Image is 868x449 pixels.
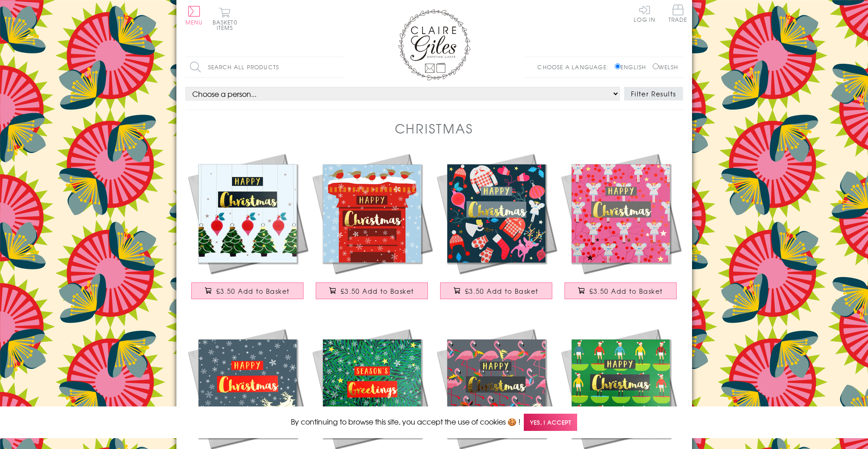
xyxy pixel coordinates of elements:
[589,287,663,296] span: £3.50 Add to Basket
[185,57,344,77] input: Search all products
[465,287,539,296] span: £3.50 Add to Basket
[434,151,559,276] img: Christmas Card, Jumpers & Mittens, text foiled in shiny gold
[316,282,428,299] button: £3.50 Add to Basket
[524,414,577,431] span: Yes, I accept
[669,5,688,22] span: Trade
[564,282,677,299] button: £3.50 Add to Basket
[217,18,237,32] span: 0 items
[191,282,304,299] button: £3.50 Add to Basket
[615,63,621,69] input: English
[634,5,655,22] a: Log In
[310,151,434,308] a: Christmas Card, Robins on a Postbox, text foiled in shiny gold £3.50 Add to Basket
[185,6,203,25] button: Menu
[310,151,434,276] img: Christmas Card, Robins on a Postbox, text foiled in shiny gold
[653,63,659,69] input: Welsh
[398,9,470,81] img: Claire Giles Greetings Cards
[669,5,688,24] a: Trade
[440,282,552,299] button: £3.50 Add to Basket
[624,87,683,100] button: Filter Results
[341,287,414,296] span: £3.50 Add to Basket
[213,7,237,30] button: Basket0 items
[559,151,683,276] img: Christmas Card, Fairies on Pink, text foiled in shiny gold
[537,63,613,71] p: Choose a language:
[395,119,474,138] h1: Christmas
[335,57,344,77] input: Search
[559,151,683,308] a: Christmas Card, Fairies on Pink, text foiled in shiny gold £3.50 Add to Basket
[434,151,559,308] a: Christmas Card, Jumpers & Mittens, text foiled in shiny gold £3.50 Add to Basket
[185,151,310,276] img: Christmas Card, Trees and Baubles, text foiled in shiny gold
[653,63,678,71] label: Welsh
[615,63,650,71] label: English
[185,18,203,26] span: Menu
[185,151,310,308] a: Christmas Card, Trees and Baubles, text foiled in shiny gold £3.50 Add to Basket
[216,287,290,296] span: £3.50 Add to Basket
